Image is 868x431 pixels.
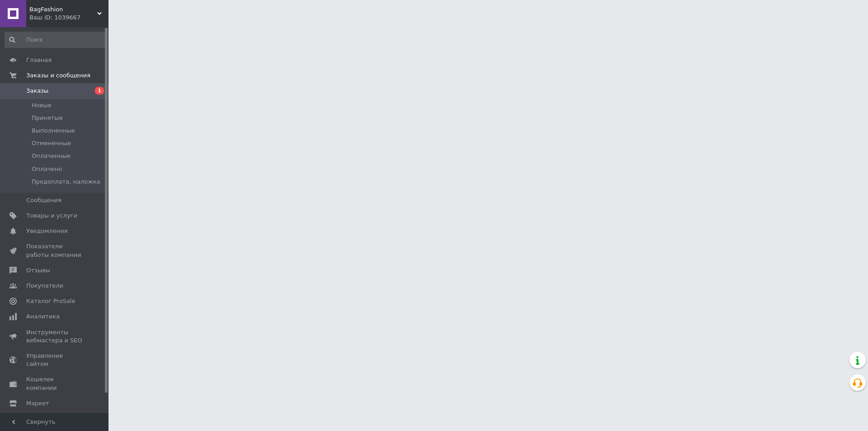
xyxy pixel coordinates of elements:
span: Аналитика [26,313,60,321]
span: Товары и услуги [26,212,77,220]
span: Предоплата, наложка [32,178,100,186]
span: Принятые [32,114,63,122]
span: Оплачено [32,165,62,173]
span: Новые [32,101,52,109]
span: Уведомления [26,227,67,235]
span: Главная [26,56,52,64]
span: Инструменты вебмастера и SEO [26,328,84,345]
input: Поиск [5,32,107,48]
span: Кошелек компании [26,375,84,392]
span: 1 [95,87,104,95]
span: Покупатели [26,282,63,290]
span: Отзывы [26,266,50,275]
span: Выполненные [32,127,75,135]
span: Заказы [26,87,48,95]
span: Заказы и сообщения [26,71,90,80]
div: Ваш ID: 1039667 [29,14,108,22]
span: Оплаченные [32,152,71,160]
span: Сообщения [26,196,61,204]
span: Маркет [26,399,49,407]
span: Показатели работы компании [26,242,84,259]
span: Каталог ProSale [26,297,75,305]
span: Управление сайтом [26,352,84,368]
span: BagFashion [29,5,97,14]
span: Отмененные [32,139,71,147]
